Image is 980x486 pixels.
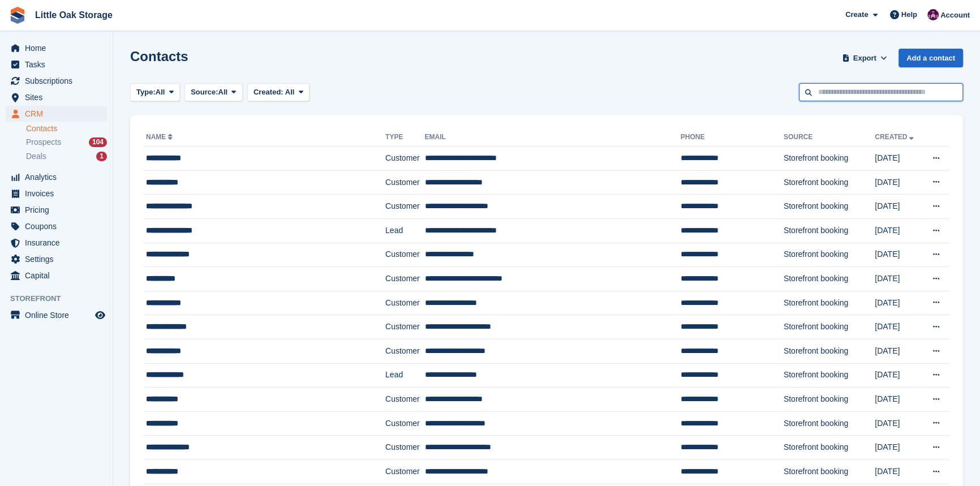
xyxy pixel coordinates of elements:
span: Insurance [25,235,93,251]
td: Storefront booking [784,363,875,388]
td: [DATE] [875,170,922,195]
button: Created: All [247,83,310,102]
td: Customer [385,388,425,412]
span: Storefront [10,293,113,304]
a: menu [6,218,107,234]
td: [DATE] [875,459,922,484]
span: Home [25,40,93,56]
td: [DATE] [875,436,922,460]
th: Phone [681,128,784,147]
td: Customer [385,243,425,267]
span: Help [901,9,917,20]
a: menu [6,235,107,251]
button: Source: All [184,83,243,102]
td: [DATE] [875,315,922,339]
a: Little Oak Storage [31,6,117,24]
span: Tasks [25,57,93,72]
span: Source: [191,87,218,98]
span: Prospects [26,137,61,148]
td: [DATE] [875,411,922,436]
a: menu [6,268,107,283]
a: menu [6,57,107,72]
td: Storefront booking [784,147,875,171]
td: Storefront booking [784,218,875,243]
td: Customer [385,267,425,291]
td: Customer [385,459,425,484]
td: Storefront booking [784,267,875,291]
td: Customer [385,291,425,315]
td: [DATE] [875,291,922,315]
span: Account [940,10,970,21]
button: Type: All [130,83,180,102]
span: Export [853,53,876,64]
span: Analytics [25,169,93,185]
td: Customer [385,170,425,195]
span: All [285,88,295,96]
span: CRM [25,106,93,122]
td: [DATE] [875,218,922,243]
td: Customer [385,147,425,171]
span: Sites [25,89,93,105]
a: Name [146,133,175,141]
td: Storefront booking [784,243,875,267]
td: Storefront booking [784,411,875,436]
td: Storefront booking [784,436,875,460]
td: [DATE] [875,363,922,388]
td: Storefront booking [784,195,875,219]
a: Created [875,133,916,141]
a: Contacts [26,123,107,134]
td: [DATE] [875,267,922,291]
a: Deals 1 [26,150,107,162]
td: Customer [385,339,425,363]
span: Deals [26,151,46,162]
td: Lead [385,218,425,243]
td: [DATE] [875,243,922,267]
th: Type [385,128,425,147]
td: Storefront booking [784,291,875,315]
td: Customer [385,195,425,219]
span: Subscriptions [25,73,93,89]
span: Capital [25,268,93,283]
img: Morgen Aujla [927,9,939,20]
td: [DATE] [875,339,922,363]
a: menu [6,89,107,105]
a: menu [6,202,107,218]
th: Email [425,128,681,147]
img: stora-icon-8386f47178a22dfd0bd8f6a31ec36ba5ce8667c1dd55bd0f319d3a0aa187defe.svg [9,7,26,24]
td: Lead [385,363,425,388]
a: Add a contact [899,49,963,67]
a: menu [6,307,107,323]
td: Storefront booking [784,388,875,412]
a: menu [6,251,107,267]
a: menu [6,73,107,89]
td: [DATE] [875,388,922,412]
span: Online Store [25,307,93,323]
td: Customer [385,411,425,436]
span: Pricing [25,202,93,218]
span: All [156,87,165,98]
button: Export [840,49,889,67]
td: [DATE] [875,195,922,219]
td: Customer [385,315,425,339]
div: 104 [89,137,107,147]
span: Type: [136,87,156,98]
a: menu [6,169,107,185]
span: Created: [253,88,283,96]
td: [DATE] [875,147,922,171]
span: Create [845,9,868,20]
td: Storefront booking [784,339,875,363]
h1: Contacts [130,49,188,64]
td: Customer [385,436,425,460]
td: Storefront booking [784,170,875,195]
td: Storefront booking [784,315,875,339]
a: Preview store [93,308,107,322]
a: menu [6,186,107,201]
span: Settings [25,251,93,267]
span: Coupons [25,218,93,234]
a: Prospects 104 [26,136,107,148]
td: Storefront booking [784,459,875,484]
div: 1 [96,152,107,161]
a: menu [6,40,107,56]
span: All [218,87,228,98]
th: Source [784,128,875,147]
